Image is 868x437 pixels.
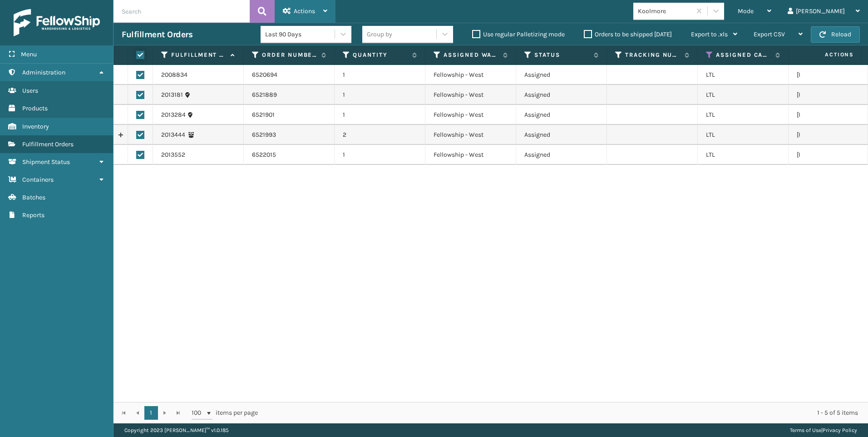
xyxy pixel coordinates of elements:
p: Copyright 2023 [PERSON_NAME]™ v 1.0.185 [124,423,229,437]
td: Fellowship - West [425,105,516,125]
label: Orders to be shipped [DATE] [584,30,672,38]
td: Assigned [516,85,607,105]
a: 2013181 [161,90,183,99]
button: Reload [811,26,860,43]
span: Actions [796,47,859,62]
a: Privacy Policy [823,427,857,433]
td: Fellowship - West [425,85,516,105]
label: Status [534,51,589,59]
span: Actions [294,7,315,15]
a: 2013284 [161,110,186,119]
span: Batches [22,194,45,201]
div: | [790,423,857,437]
img: logo [14,9,100,36]
a: 2008834 [161,70,187,79]
h3: Fulfillment Orders [122,29,192,40]
span: Inventory [22,123,49,130]
label: Assigned Warehouse [444,51,498,59]
td: 1 [335,145,425,165]
td: 1 [335,65,425,85]
div: 1 - 5 of 5 items [271,408,858,417]
td: LTL [698,85,789,105]
td: 6521901 [244,105,335,125]
label: Use regular Palletizing mode [472,30,565,38]
label: Fulfillment Order Id [171,51,226,59]
td: 2 [335,125,425,145]
span: Users [22,87,38,94]
label: Order Number [262,51,317,59]
label: Tracking Number [625,51,680,59]
a: 2013444 [161,130,185,139]
td: 6521993 [244,125,335,145]
td: Fellowship - West [425,65,516,85]
span: items per page [192,406,258,420]
span: Mode [738,7,754,15]
td: Fellowship - West [425,145,516,165]
div: Group by [367,30,392,39]
td: 6522015 [244,145,335,165]
span: Export to .xls [691,30,728,38]
span: Fulfillment Orders [22,140,74,148]
label: Quantity [353,51,408,59]
div: Koolmore [638,6,692,16]
a: 2013552 [161,150,185,159]
td: 6520694 [244,65,335,85]
td: LTL [698,105,789,125]
span: Reports [22,211,44,219]
div: Last 90 Days [265,30,335,39]
a: 1 [144,406,158,420]
td: 6521889 [244,85,335,105]
span: Products [22,104,48,112]
span: Shipment Status [22,158,70,166]
span: Containers [22,176,54,184]
td: 1 [335,105,425,125]
td: Assigned [516,145,607,165]
span: Administration [22,69,65,76]
td: LTL [698,145,789,165]
span: 100 [192,408,205,417]
td: Assigned [516,65,607,85]
label: Assigned Carrier Service [716,51,771,59]
td: Fellowship - West [425,125,516,145]
td: LTL [698,65,789,85]
span: Export CSV [754,30,785,38]
td: Assigned [516,105,607,125]
td: LTL [698,125,789,145]
span: Menu [21,50,37,58]
td: Assigned [516,125,607,145]
a: Terms of Use [790,427,821,433]
td: 1 [335,85,425,105]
